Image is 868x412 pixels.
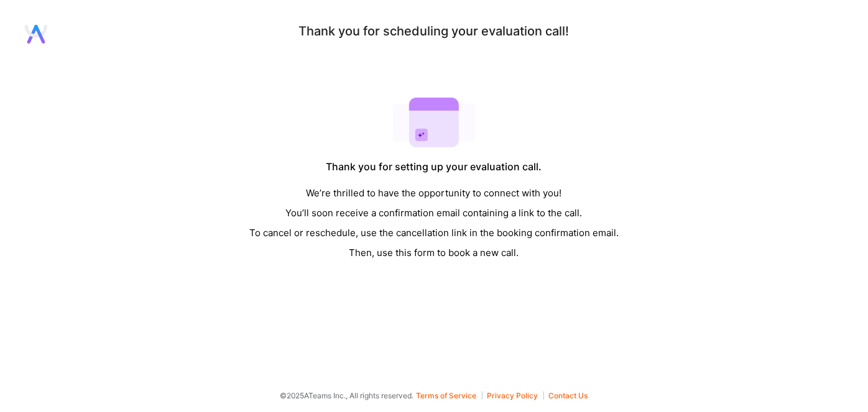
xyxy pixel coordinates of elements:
span: © 2025 ATeams Inc., All rights reserved. [280,389,414,402]
button: Privacy Policy [487,391,544,400]
button: Terms of Service [417,391,482,400]
div: We’re thrilled to have the opportunity to connect with you! You’ll soon receive a confirmation em... [249,183,619,263]
div: Thank you for setting up your evaluation call. [326,160,542,173]
button: Contact Us [549,391,588,400]
div: Thank you for scheduling your evaluation call! [299,25,570,38]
